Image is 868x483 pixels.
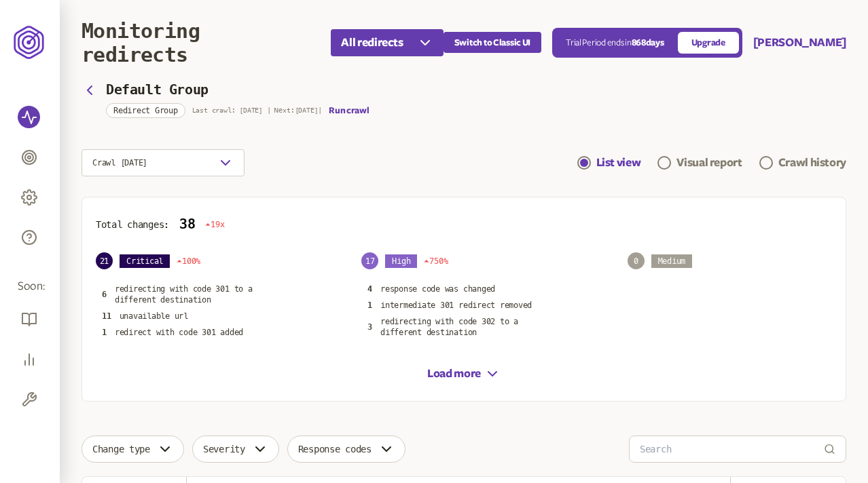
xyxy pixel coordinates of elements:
[380,300,532,311] p: intermediate 301 redirect removed
[596,155,641,171] div: List view
[177,256,200,267] span: 100%
[18,279,42,294] span: Soon:
[331,29,443,56] button: All redirects
[92,444,150,455] span: Change type
[361,299,538,311] button: 1intermediate 301 redirect removed
[380,284,495,294] p: response code was changed
[192,436,279,463] button: Severity
[367,322,372,332] span: 3
[203,444,245,455] span: Severity
[92,157,147,168] span: Crawl [DATE]
[628,252,645,269] span: 0
[632,38,664,47] span: 868 days
[444,32,541,53] button: Switch to Classic UI
[179,216,195,232] p: 38
[115,284,278,305] p: redirecting with code 301 to a different destination
[385,254,417,268] span: High
[287,436,405,463] button: Response codes
[427,366,501,382] button: Load more
[651,254,693,268] span: Medium
[192,107,322,115] p: Last crawl: [DATE] | Next: [DATE] |
[424,256,448,267] span: 750%
[120,254,170,268] span: Critical
[380,316,544,338] p: redirecting with code 302 to a different destination
[96,219,169,230] p: Total changes:
[676,155,742,171] div: Visual report
[566,37,664,48] p: Trial Period ends in
[577,155,641,171] a: List view
[361,315,549,339] button: 3redirecting with code 302 to a different destination
[82,436,184,463] button: Change type
[82,149,245,176] button: Crawl [DATE]
[298,444,372,455] span: Response codes
[205,219,224,230] span: 19x
[640,436,824,462] input: Search
[96,252,113,269] span: 21
[361,283,501,295] button: 4response code was changed
[678,32,739,54] a: Upgrade
[778,155,846,171] div: Crawl history
[341,35,403,51] span: All redirects
[657,155,742,171] a: Visual report
[115,327,243,338] p: redirect with code 301 added
[106,103,185,118] div: Redirect Group
[102,311,111,321] span: 11
[753,35,846,51] button: [PERSON_NAME]
[329,105,369,116] button: Run crawl
[106,82,209,98] h3: Default Group
[82,19,314,66] h1: Monitoring redirects
[367,284,372,294] span: 4
[102,328,107,337] span: 1
[367,301,372,310] span: 1
[96,310,194,322] button: 11unavailable url
[102,290,107,299] span: 6
[120,311,188,322] p: unavailable url
[361,252,378,269] span: 17
[96,326,249,339] button: 1redirect with code 301 added
[759,155,846,171] a: Crawl history
[577,149,846,176] div: Navigation
[96,283,284,306] button: 6redirecting with code 301 to a different destination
